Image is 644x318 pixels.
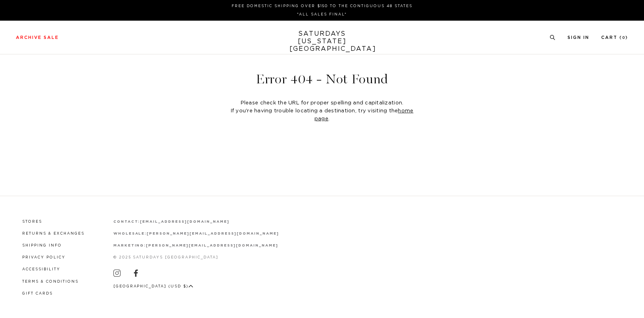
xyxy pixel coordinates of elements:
small: 0 [622,36,625,40]
a: Accessibility [22,268,60,271]
a: [PERSON_NAME][EMAIL_ADDRESS][DOMAIN_NAME] [146,244,278,247]
header: Error 404 - Not Found [52,73,592,86]
button: [GEOGRAPHIC_DATA] (USD $) [113,283,194,289]
a: Cart (0) [601,35,628,40]
strong: marketing: [113,244,146,247]
a: Stores [22,220,42,224]
a: Returns & Exchanges [22,232,84,235]
p: *ALL SALES FINAL* [19,12,625,17]
a: Gift Cards [22,292,53,295]
a: Terms & Conditions [22,280,79,283]
p: © 2025 Saturdays [GEOGRAPHIC_DATA] [113,254,279,260]
a: [PERSON_NAME][EMAIL_ADDRESS][DOMAIN_NAME] [147,232,279,235]
div: Please check the URL for proper spelling and capitalization. If you're having trouble locating a ... [224,99,420,123]
strong: wholesale: [113,232,147,235]
a: Shipping Info [22,244,62,247]
a: Privacy Policy [22,256,65,259]
a: [EMAIL_ADDRESS][DOMAIN_NAME] [140,220,229,224]
a: home page [314,108,414,121]
p: FREE DOMESTIC SHIPPING OVER $150 TO THE CONTIGUOUS 48 STATES [19,3,625,9]
a: Sign In [567,35,589,40]
a: Archive Sale [16,35,59,40]
a: SATURDAYS[US_STATE][GEOGRAPHIC_DATA] [289,30,355,53]
strong: contact: [113,220,140,224]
